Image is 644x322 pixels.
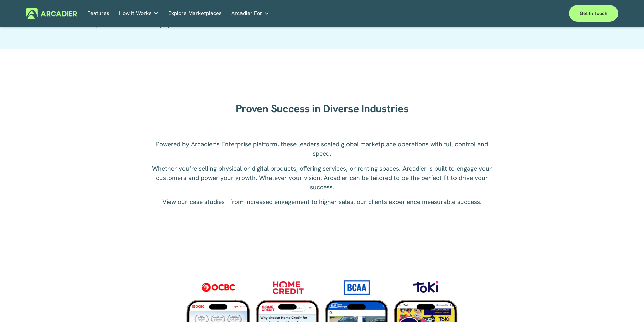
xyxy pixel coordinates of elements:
img: Arcadier [26,8,77,19]
strong: Proven Success in Diverse Industries [236,102,408,116]
a: Explore Marketplaces [168,8,222,19]
span: How It Works [119,9,152,18]
a: Get in touch [569,5,618,22]
span: Arcadier For [231,9,262,18]
p: Whether you’re selling physical or digital products, offering services, or renting spaces. Arcadi... [148,164,496,192]
p: Powered by Arcadier’s Enterprise platform, these leaders scaled global marketplace operations wit... [148,140,496,158]
a: Features [87,8,109,19]
a: folder dropdown [231,8,269,19]
a: folder dropdown [119,8,159,19]
p: View our case studies - from increased engagement to higher sales, our clients experience measura... [148,197,496,207]
div: Sohbet Aracı [610,290,644,322]
iframe: Chat Widget [610,290,644,322]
